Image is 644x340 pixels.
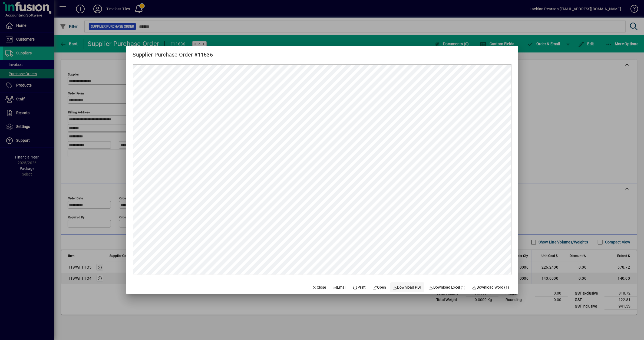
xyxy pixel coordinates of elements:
[472,285,509,290] span: Download Word (1)
[310,282,328,292] button: Close
[390,282,424,292] a: Download PDF
[351,282,368,292] button: Print
[330,282,349,292] button: Email
[392,285,422,290] span: Download PDF
[312,285,326,290] span: Close
[427,282,468,292] button: Download Excel (1)
[470,282,511,292] button: Download Word (1)
[126,46,220,59] h2: Supplier Purchase Order #11636
[353,285,366,290] span: Print
[372,285,386,290] span: Open
[332,285,346,290] span: Email
[429,285,466,290] span: Download Excel (1)
[370,282,388,292] a: Open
